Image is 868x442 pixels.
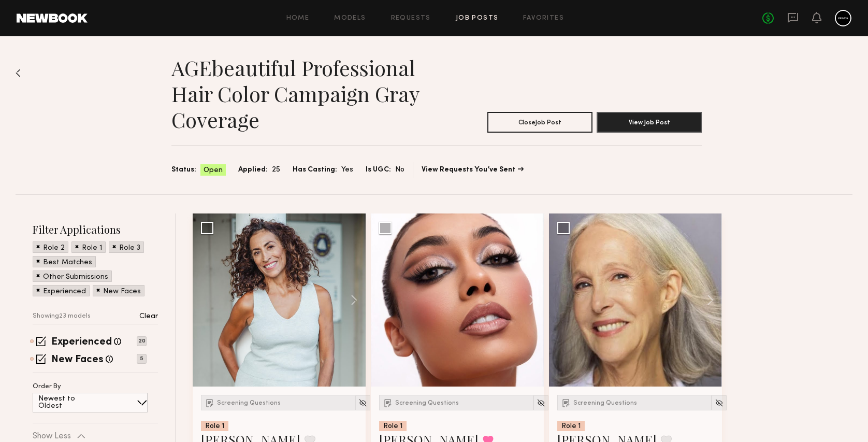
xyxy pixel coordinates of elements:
span: Is UGC: [366,164,391,176]
img: Unhide Model [537,398,545,407]
p: New Faces [103,288,141,295]
span: Yes [341,164,353,176]
p: 20 [137,336,147,346]
div: Role 1 [379,421,407,431]
p: Best Matches [43,259,92,266]
a: Models [334,15,366,22]
span: 25 [272,164,280,176]
span: No [395,164,404,176]
span: Screening Questions [217,400,281,406]
p: Clear [139,313,158,320]
a: Job Posts [456,15,499,22]
div: Role 1 [557,421,585,431]
p: Showing 23 models [33,313,91,320]
img: Unhide Model [715,398,724,407]
span: Has Casting: [293,164,337,176]
a: Home [286,15,310,22]
span: Screening Questions [395,400,459,406]
img: Submission Icon [383,397,393,408]
p: Experienced [43,288,86,295]
label: Experienced [51,337,112,348]
p: Newest to Oldest [38,395,100,410]
span: Open [204,165,223,176]
img: Back to previous page [16,69,21,77]
a: Favorites [523,15,564,22]
button: CloseJob Post [487,112,592,133]
p: Role 3 [119,245,140,252]
label: New Faces [51,355,104,365]
p: Role 1 [82,245,102,252]
a: View Requests You’ve Sent [422,166,524,174]
h2: Filter Applications [33,222,158,236]
h1: AGEbeautiful Professional Hair Color Campaign Gray Coverage [171,55,437,133]
span: Screening Questions [573,400,637,406]
span: Status: [171,164,196,176]
p: Other Submissions [43,274,108,281]
p: Role 2 [43,245,65,252]
p: 5 [137,354,147,364]
img: Submission Icon [561,397,571,408]
span: Applied: [238,164,268,176]
img: Unhide Model [358,398,367,407]
p: Show Less [33,432,71,440]
div: Role 1 [201,421,228,431]
p: Order By [33,383,61,390]
a: Requests [391,15,431,22]
button: View Job Post [597,112,702,133]
img: Submission Icon [205,397,215,408]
